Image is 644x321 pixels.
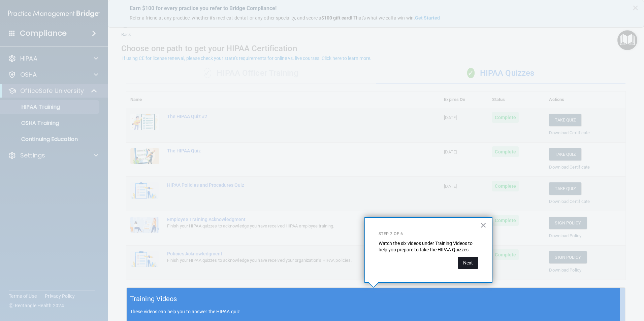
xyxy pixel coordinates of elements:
button: Next [458,257,478,269]
p: These videos can help you to answer the HIPAA quiz [130,309,622,314]
p: Watch the six videos under Training Videos to help you prepare to take the HIPAA Quizzes. [379,240,478,253]
p: Step 2 of 6 [379,231,478,237]
button: Close [480,220,487,230]
h5: Training Videos [130,293,177,305]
